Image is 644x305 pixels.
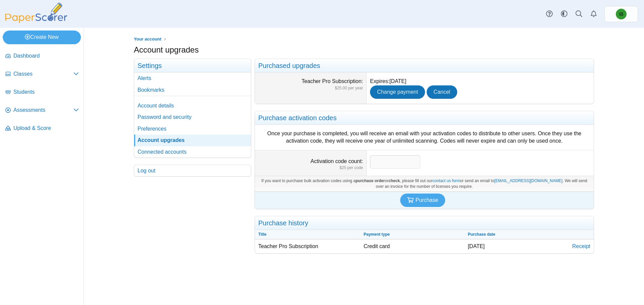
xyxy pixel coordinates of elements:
span: Upload & Score [13,125,79,132]
a: Account upgrades [134,135,251,146]
th: Payment type [360,230,465,239]
dd: Expires: [367,73,594,104]
a: Preferences [134,123,251,135]
div: If you want to purchase bulk activation codes using a or , please fill out our or send an email t... [255,176,594,192]
span: ICT BCC School [616,9,627,19]
a: Classes [3,66,82,82]
a: Assessments [3,102,82,119]
a: Change payment [370,85,425,99]
a: Alerts [134,73,251,84]
b: check [388,178,400,183]
a: Cancel [427,85,458,99]
a: Account details [134,100,251,111]
a: Dashboard [3,48,82,64]
a: Students [3,84,82,100]
a: Alerts [586,7,601,21]
span: Purchase [416,197,438,203]
h2: Purchase history [255,216,594,230]
div: Once your purchase is completed, you will receive an email with your activation codes to distribu... [258,130,590,145]
a: Your account [132,35,163,44]
a: PaperScorer [3,18,70,24]
th: Title [255,230,360,239]
span: Change payment [377,89,418,95]
a: Create New [3,30,81,44]
span: Classes [13,70,73,78]
td: Teacher Pro Subscription [255,239,360,253]
a: Password and security [134,111,251,123]
dfn: $25.00 per year [258,85,363,91]
h1: Account upgrades [134,44,199,56]
button: Purchase [400,194,445,207]
a: Connected accounts [134,146,251,158]
time: Aug 15, 2026 at 11:21 AM [389,78,406,84]
a: Upload & Score [3,121,82,137]
span: Dashboard [13,52,79,60]
a: [EMAIL_ADDRESS][DOMAIN_NAME] [494,178,562,183]
dfn: $25 per code [258,165,363,171]
h2: Purchase activation codes [255,111,594,125]
h3: Settings [134,59,251,73]
span: Assessments [13,106,73,114]
th: Purchase date [465,230,569,239]
span: Your account [134,36,161,42]
span: Students [13,88,79,96]
span: Cancel [434,89,450,95]
label: Teacher Pro Subscription [302,78,363,84]
img: PaperScorer [3,3,70,23]
a: Bookmarks [134,84,251,96]
td: Credit card [360,239,465,253]
a: ICT BCC School [604,6,638,22]
span: ICT BCC School [619,12,623,16]
h2: Purchased upgrades [255,59,594,73]
a: contact us form [433,178,460,183]
label: Activation code count [311,158,363,164]
b: purchase order [356,178,385,183]
a: Receipt [569,239,594,253]
a: Log out [134,165,251,176]
time: Aug 15, 2024 at 11:21 AM [468,243,485,249]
